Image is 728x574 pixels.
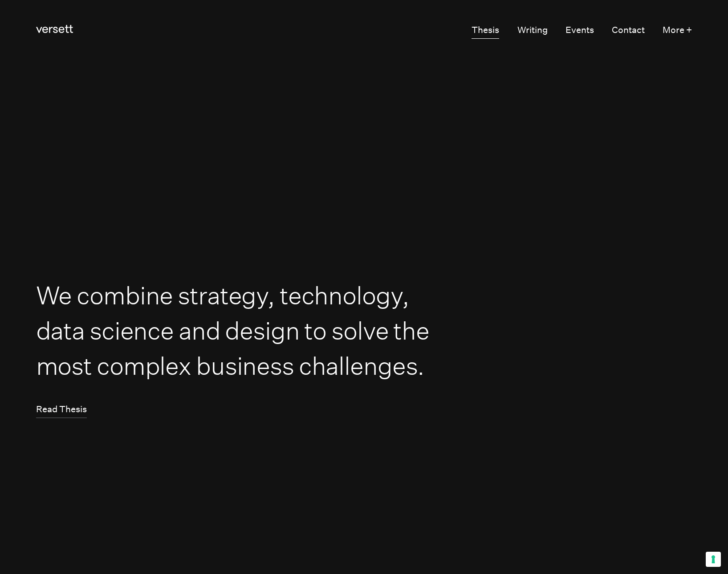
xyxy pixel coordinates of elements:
button: Your consent preferences for tracking technologies [706,552,721,567]
a: Writing [517,22,548,39]
a: Read Thesis [36,401,87,418]
a: Thesis [472,22,499,39]
h1: We combine strategy, technology, data science and design to solve the most complex business chall... [36,278,438,383]
a: Events [565,22,594,39]
a: Contact [612,22,645,39]
button: More + [663,22,692,39]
